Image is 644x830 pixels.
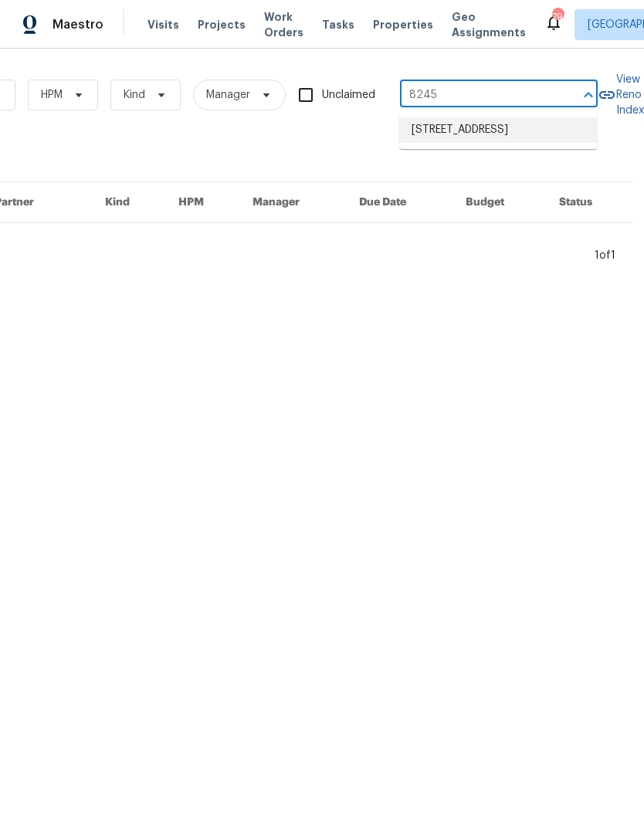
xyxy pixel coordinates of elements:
span: Maestro [53,17,103,32]
th: Status [547,182,632,223]
span: Properties [373,17,433,32]
div: 79 [552,9,563,25]
span: Work Orders [264,9,303,40]
span: HPM [41,87,63,103]
span: Visits [147,17,179,32]
li: [STREET_ADDRESS] [399,117,597,143]
span: Projects [198,17,246,32]
span: Manager [206,87,250,103]
div: 1 of 1 [595,248,615,263]
th: HPM [166,182,240,223]
span: Geo Assignments [452,9,526,40]
th: Kind [93,182,166,223]
th: Manager [240,182,347,223]
span: Tasks [322,19,354,30]
span: Kind [124,87,145,103]
a: View Reno Index [598,72,644,118]
th: Budget [453,182,547,223]
input: Enter in an address [400,83,554,107]
button: Close [578,84,599,106]
th: Due Date [347,182,453,223]
span: Unclaimed [322,87,375,103]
